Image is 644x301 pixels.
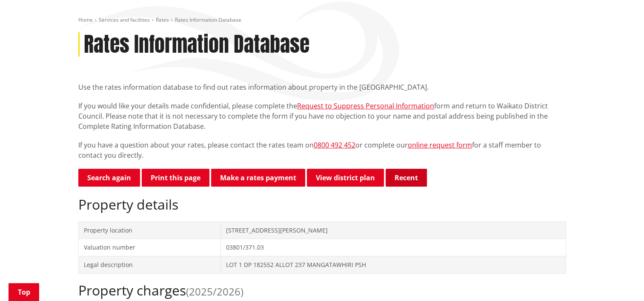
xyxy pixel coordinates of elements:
a: Home [78,16,93,23]
a: Request to Suppress Personal Information [297,101,434,111]
a: online request form [408,140,472,150]
td: Valuation number [78,239,220,256]
span: (2025/2026) [186,284,243,298]
td: LOT 1 DP 182552 ALLOT 237 MANGATAWHIRI PSH [220,256,566,273]
iframe: Messenger Launcher [605,265,635,296]
p: Use the rates information database to find out rates information about property in the [GEOGRAPHI... [78,82,566,92]
button: Print this page [142,169,209,187]
p: If you have a question about your rates, please contact the rates team on or complete our for a s... [78,140,566,160]
a: Top [9,283,39,301]
nav: breadcrumb [78,17,566,24]
h1: Rates Information Database [84,32,309,57]
a: Make a rates payment [211,169,305,187]
a: Search again [78,169,140,187]
a: Rates [156,16,169,23]
a: View district plan [307,169,384,187]
td: Legal description [78,256,220,273]
a: Services and facilities [99,16,150,23]
td: [STREET_ADDRESS][PERSON_NAME] [220,221,566,239]
td: 03801/371.03 [220,239,566,256]
td: Property location [78,221,220,239]
span: Rates Information Database [175,16,241,23]
h2: Property charges [78,282,566,298]
button: Recent [386,169,427,187]
h2: Property details [78,196,566,213]
a: 0800 492 452 [314,140,355,150]
p: If you would like your details made confidential, please complete the form and return to Waikato ... [78,101,566,131]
